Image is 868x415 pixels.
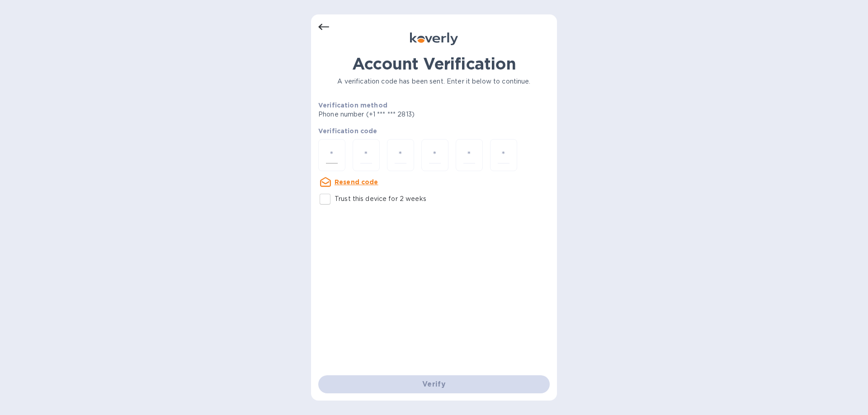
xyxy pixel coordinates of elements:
p: Verification code [318,126,550,135]
p: Phone number (+1 *** *** 2813) [318,110,484,119]
h1: Account Verification [318,54,550,73]
p: A verification code has been sent. Enter it below to continue. [318,77,550,86]
u: Resend code [335,178,378,186]
b: Verification method [318,102,387,109]
p: Trust this device for 2 weeks [335,194,426,204]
